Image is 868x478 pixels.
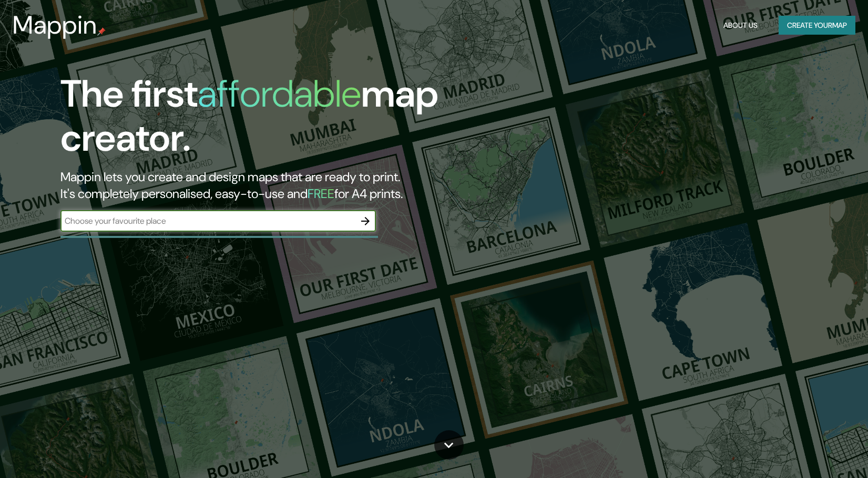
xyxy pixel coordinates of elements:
button: About Us [719,16,762,35]
h1: The first map creator. [60,72,495,169]
h1: affordable [198,69,361,118]
h3: Mappin [13,11,97,40]
h2: Mappin lets you create and design maps that are ready to print. It's completely personalised, eas... [60,169,495,202]
button: Create yourmap [779,16,855,35]
input: Choose your favourite place [60,215,355,227]
img: mappin-pin [97,27,106,36]
h5: FREE [308,185,334,202]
